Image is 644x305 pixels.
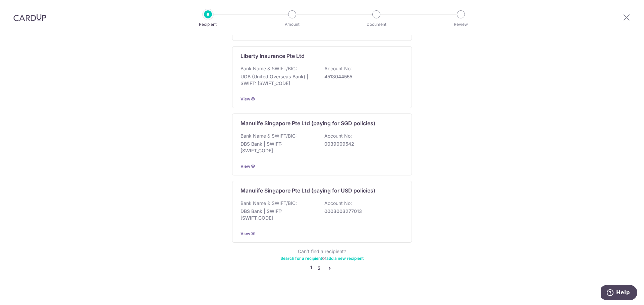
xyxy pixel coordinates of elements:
p: Document [352,21,401,28]
a: 2 [315,264,323,272]
p: Account No: [324,65,352,72]
iframe: Opens a widget where you can find more information [601,285,637,302]
p: DBS Bank | SWIFT: [SWIFT_CODE] [240,208,316,221]
a: View [240,96,250,101]
a: add a new recipient [326,256,364,261]
p: Bank Name & SWIFT/BIC: [240,200,297,207]
nav: pager [232,264,412,272]
a: Search for a recipient [280,256,322,261]
div: Can’t find a recipient? or [232,248,412,261]
p: Manulife Singapore Pte Ltd (paying for SGD policies) [240,119,375,127]
p: Bank Name & SWIFT/BIC: [240,65,297,72]
p: 0003003277013 [324,208,399,215]
p: Amount [267,21,317,28]
p: Liberty Insurance Pte Ltd [240,52,305,60]
p: Recipient [183,21,233,28]
p: Account No: [324,133,352,139]
p: Account No: [324,200,352,207]
a: View [240,164,250,169]
img: CardUp [13,13,46,21]
p: DBS Bank | SWIFT: [SWIFT_CODE] [240,141,316,154]
p: Bank Name & SWIFT/BIC: [240,133,297,139]
p: 0039009542 [324,141,399,147]
a: View [240,231,250,236]
p: 4513044555 [324,73,399,80]
p: Review [436,21,486,28]
p: UOB (United Overseas Bank) | SWIFT: [SWIFT_CODE] [240,73,316,87]
p: Manulife Singapore Pte Ltd (paying for USD policies) [240,186,375,195]
li: 1 [310,264,312,272]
